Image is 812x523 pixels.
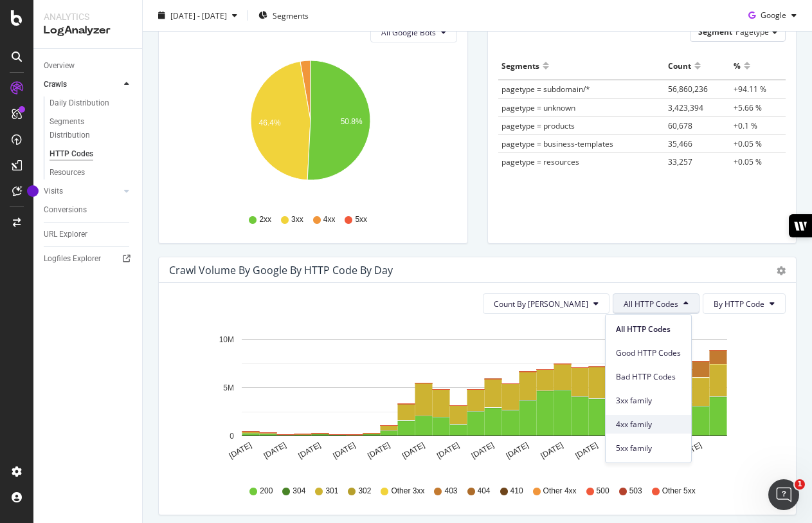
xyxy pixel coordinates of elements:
text: 5M [223,383,234,392]
span: 5xx [355,214,367,225]
div: % [734,55,741,76]
div: Analytics [44,10,132,23]
span: 304 [293,486,305,497]
a: Crawls [44,78,120,91]
a: Conversions [44,203,133,217]
text: 46.4% [259,118,281,127]
span: Pagetype [735,26,769,37]
span: 33,257 [668,156,692,167]
span: All HTTP Codes [616,324,681,335]
iframe: Intercom live chat [768,479,799,510]
div: Segments [501,55,539,76]
text: [DATE] [539,441,565,461]
text: [DATE] [262,441,288,461]
span: 35,466 [668,138,692,149]
div: Crawl Volume by google by HTTP Code by Day [169,264,393,277]
text: [DATE] [470,441,496,461]
div: Visits [44,185,63,198]
span: pagetype = unknown [501,102,575,113]
a: Overview [44,59,133,73]
text: [DATE] [331,441,357,461]
text: 0 [230,432,234,441]
div: Crawls [44,78,67,91]
a: Visits [44,185,120,198]
span: Good HTTP Codes [616,347,681,359]
a: Segments Distribution [50,115,133,142]
button: Count By [PERSON_NAME] [483,293,609,314]
text: [DATE] [366,441,392,461]
span: [DATE] - [DATE] [170,10,227,21]
span: +94.11 % [734,84,766,95]
span: +0.05 % [734,156,762,167]
span: +0.1 % [734,120,757,131]
span: 3xx family [616,395,681,407]
div: Overview [44,59,75,73]
span: 410 [510,486,523,497]
span: 2xx [259,214,271,225]
div: Count [668,55,691,76]
span: pagetype = subdomain/* [501,84,590,95]
span: Bad HTTP Codes [616,371,681,383]
span: Segment [698,26,732,37]
a: Daily Distribution [50,96,133,110]
button: All HTTP Codes [613,293,699,314]
button: By HTTP Code [703,293,786,314]
span: 1 [795,479,805,490]
div: Segments Distribution [50,115,121,142]
span: All HTTP Codes [624,298,678,309]
span: 3,423,394 [668,102,703,113]
div: gear [777,266,786,275]
a: Logfiles Explorer [44,252,133,266]
div: Tooltip anchor [27,185,39,197]
span: 404 [478,486,491,497]
span: Other 3xx [391,486,424,497]
span: 56,860,236 [668,84,708,95]
text: [DATE] [297,441,323,461]
text: [DATE] [401,441,426,461]
span: 302 [358,486,371,497]
text: [DATE] [573,441,599,461]
span: Other 4xx [543,486,577,497]
button: Google [743,5,802,26]
span: 60,678 [668,120,692,131]
span: +5.66 % [734,102,762,113]
span: 3xx [291,214,303,225]
span: All Google Bots [381,27,436,38]
span: 500 [597,486,609,497]
span: pagetype = resources [501,156,579,167]
span: 5xx family [616,443,681,454]
div: Daily Distribution [50,96,109,110]
svg: A chart. [169,324,776,473]
span: 503 [629,486,642,497]
button: All Google Bots [370,22,457,42]
text: [DATE] [228,441,253,461]
span: Other 5xx [662,486,696,497]
span: +0.05 % [734,138,762,149]
a: HTTP Codes [50,147,133,161]
button: [DATE] - [DATE] [153,5,242,26]
a: URL Explorer [44,228,133,241]
div: Resources [50,166,85,179]
div: Conversions [44,203,87,217]
span: By HTTP Code [714,298,764,309]
text: [DATE] [505,441,530,461]
text: 50.8% [341,117,363,126]
div: LogAnalyzer [44,23,132,38]
text: [DATE] [435,441,461,461]
span: 4xx family [616,419,681,430]
button: Segments [253,5,314,26]
span: 403 [444,486,457,497]
div: Logfiles Explorer [44,252,101,266]
svg: A chart. [169,53,452,202]
span: Segments [273,10,309,21]
span: pagetype = business-templates [501,138,613,149]
span: 301 [325,486,338,497]
div: HTTP Codes [50,147,93,161]
a: Resources [50,166,133,179]
span: Count By Day [494,298,588,309]
span: 4xx [323,214,336,225]
span: 200 [260,486,273,497]
span: pagetype = products [501,120,575,131]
